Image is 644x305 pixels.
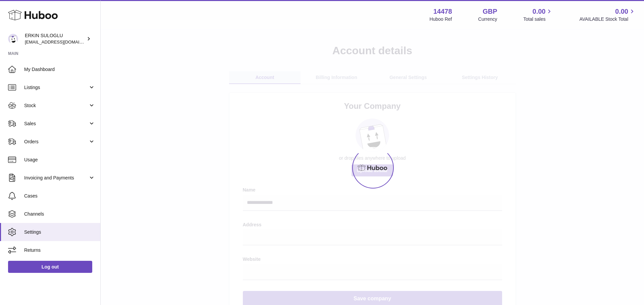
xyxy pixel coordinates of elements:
span: Sales [24,121,88,127]
span: 0.00 [533,7,546,16]
span: Invoicing and Payments [24,175,88,181]
strong: GBP [483,7,497,16]
a: 0.00 Total sales [523,7,553,22]
img: erkinsuloglu1@gmail.com [8,34,18,44]
strong: 14478 [433,7,452,16]
span: Stock [24,102,88,109]
div: Currency [478,16,497,22]
span: Usage [24,157,95,163]
span: AVAILABLE Stock Total [579,16,636,22]
a: 0.00 AVAILABLE Stock Total [579,7,636,22]
a: Log out [8,261,92,273]
span: [EMAIL_ADDRESS][DOMAIN_NAME] [25,39,99,45]
span: Returns [24,247,95,253]
div: ERKIN SULOGLU [25,32,85,45]
span: Channels [24,211,95,217]
span: My Dashboard [24,66,95,73]
span: Listings [24,84,88,91]
span: Cases [24,193,95,199]
span: 0.00 [615,7,628,16]
span: Total sales [523,16,553,22]
div: Huboo Ref [430,16,452,22]
span: Settings [24,229,95,235]
span: Orders [24,139,88,145]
